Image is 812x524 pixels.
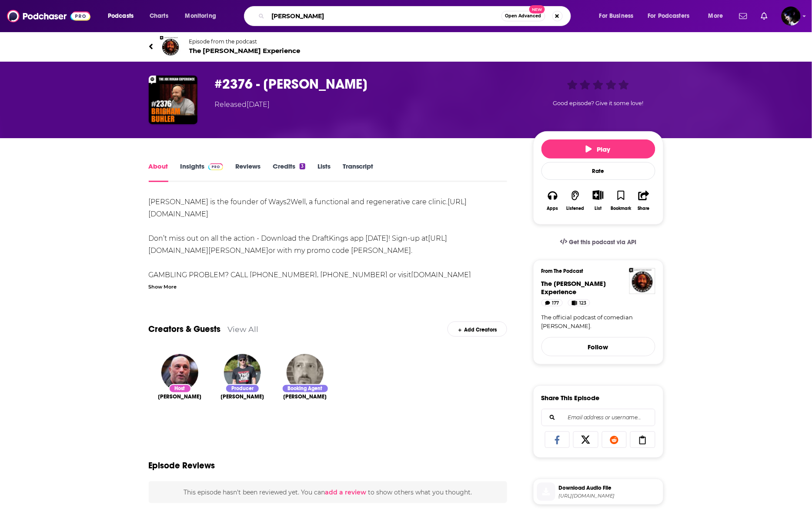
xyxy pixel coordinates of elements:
span: [PERSON_NAME] [284,393,327,400]
a: Show notifications dropdown [758,9,771,23]
span: 123 [579,299,586,308]
img: Jamie Vernon [224,354,261,391]
div: Released [DATE] [215,99,270,110]
img: Podchaser Pro [208,163,224,170]
div: Search podcasts, credits, & more... [252,6,579,26]
a: InsightsPodchaser Pro [180,162,224,182]
span: [PERSON_NAME] [158,393,202,400]
div: Booking Agent [282,384,329,393]
a: Show notifications dropdown [736,9,751,23]
input: Search podcasts, credits, & more... [268,9,501,23]
button: open menu [642,9,702,23]
button: Follow [541,337,655,356]
a: Share on Reddit [602,431,627,448]
a: 177 [541,299,563,306]
h3: Episode Reviews [149,460,215,471]
span: Get this podcast via API [569,239,636,246]
img: User Profile [782,7,801,26]
div: Apps [547,206,558,211]
button: open menu [102,9,145,23]
span: Good episode? Give it some love! [553,100,644,106]
span: More [708,10,723,22]
span: Logged in as zreese [782,7,801,26]
img: The Joe Rogan Experience [160,36,181,57]
img: Podchaser - Follow, Share and Rate Podcasts [7,8,90,24]
a: The Joe Rogan ExperienceEpisode from the podcastThe [PERSON_NAME] Experience [149,36,406,57]
h3: From The Podcast [541,268,648,274]
a: Share on X/Twitter [573,431,598,448]
h1: #2376 - Brigham Buhler [215,76,519,93]
a: Credits3 [273,162,305,182]
span: Episode from the podcast [189,38,301,45]
a: Lists [317,162,331,182]
button: Listened [564,185,587,216]
span: Podcasts [108,10,134,22]
button: Play [541,139,655,159]
div: List [595,206,602,211]
span: The [PERSON_NAME] Experience [541,279,606,296]
div: Bookmark [611,206,631,211]
a: Creators & Guests [149,324,221,335]
img: The Joe Rogan Experience [629,268,655,294]
button: Share [632,185,655,216]
div: Show More ButtonList [587,185,609,216]
a: The official podcast of comedian [PERSON_NAME]. [541,313,655,330]
div: Share [638,206,650,211]
span: Charts [150,10,168,22]
a: Matt Staggs [284,393,327,400]
a: Share on Facebook [545,431,570,448]
a: Get this podcast via API [553,232,644,253]
div: Producer [225,384,260,393]
a: Download Audio File[URL][DOMAIN_NAME] [537,483,660,501]
button: add a review [325,488,366,497]
span: The [PERSON_NAME] Experience [189,46,301,55]
div: Host [169,384,191,393]
div: [PERSON_NAME] is the founder of Ways2Well, a functional and regenerative care clinic. Don’t miss ... [149,196,508,403]
button: open menu [179,9,227,23]
div: 3 [300,163,305,169]
span: This episode hasn't been reviewed yet. You can to show others what you thought. [184,488,472,496]
span: https://traffic.megaphone.fm/GLT3406958618.mp3?updated=1757438165 [559,493,660,499]
span: [PERSON_NAME] [221,393,264,400]
span: Download Audio File [559,484,660,492]
img: Joe Rogan [161,354,198,391]
span: Play [586,145,611,153]
a: Charts [144,9,174,23]
div: Add Creators [448,322,507,337]
h3: Share This Episode [541,394,600,402]
a: The Joe Rogan Experience [541,279,606,296]
span: For Podcasters [648,10,690,22]
span: 177 [552,299,559,308]
span: For Business [599,10,634,22]
img: #2376 - Brigham Buhler [149,76,197,124]
a: [DOMAIN_NAME] [411,271,471,279]
button: open menu [702,9,734,23]
span: Open Advanced [505,14,541,18]
img: Matt Staggs [287,354,324,391]
a: Reviews [235,162,261,182]
span: Monitoring [185,10,216,22]
span: New [529,5,545,13]
a: About [149,162,168,182]
button: Open AdvancedNew [501,11,545,21]
button: Show profile menu [782,7,801,26]
a: Transcript [343,162,374,182]
div: Listened [567,206,585,211]
button: open menu [593,9,645,23]
a: Joe Rogan [158,393,202,400]
a: View All [228,325,259,334]
input: Email address or username... [549,409,648,426]
a: 123 [568,299,590,306]
div: Rate [541,162,655,180]
button: Bookmark [610,185,632,216]
button: Apps [541,185,564,216]
button: Show More Button [589,190,607,200]
a: Jamie Vernon [221,393,264,400]
div: Search followers [541,409,655,426]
